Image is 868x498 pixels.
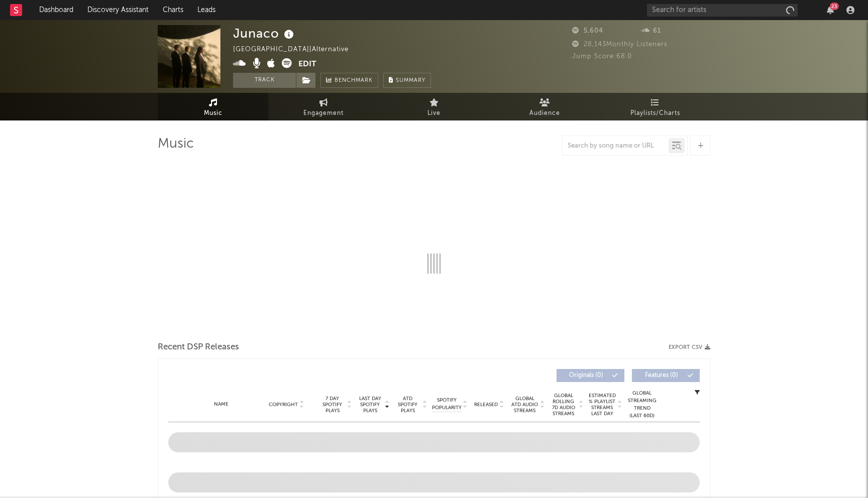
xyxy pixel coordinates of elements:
div: Junaco [233,25,296,42]
input: Search for artists [647,4,798,17]
a: Audience [489,93,600,120]
span: Live [427,107,441,119]
div: 23 [830,3,839,10]
span: 7 Day Spotify Plays [319,396,346,414]
span: 28,143 Monthly Listeners [572,41,668,48]
span: Originals ( 0 ) [563,372,609,379]
span: Copyright [269,402,298,408]
span: Summary [396,78,425,83]
button: Export CSV [669,344,710,350]
span: ATD Spotify Plays [394,396,421,414]
span: Global Rolling 7D Audio Streams [550,393,577,417]
span: Last Day Spotify Plays [357,396,383,414]
div: [GEOGRAPHIC_DATA] | Alternative [233,44,360,56]
span: Jump Score: 68.0 [572,53,632,60]
a: Engagement [268,93,379,120]
span: Spotify Popularity [432,397,462,412]
span: Playlists/Charts [630,107,680,119]
span: Features ( 0 ) [638,372,685,379]
button: Summary [383,73,431,88]
span: Benchmark [335,75,373,87]
span: Released [474,402,498,408]
div: Name [188,401,254,408]
a: Music [158,93,268,120]
button: Features(0) [632,369,700,382]
div: Global Streaming Trend (Last 60D) [627,390,657,420]
button: Originals(0) [557,369,624,382]
button: Edit [298,58,316,71]
span: Audience [529,107,560,119]
input: Search by song name or URL [563,142,669,150]
span: 61 [641,28,661,34]
span: Global ATD Audio Streams [511,396,538,414]
span: Estimated % Playlist Streams Last Day [588,393,616,417]
span: 5,604 [572,28,603,34]
a: Live [379,93,489,120]
span: Recent DSP Releases [158,341,239,353]
span: Engagement [303,107,344,119]
button: Track [233,73,296,88]
button: 23 [827,6,834,14]
span: Music [204,107,223,119]
a: Playlists/Charts [600,93,710,120]
a: Benchmark [320,73,378,88]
